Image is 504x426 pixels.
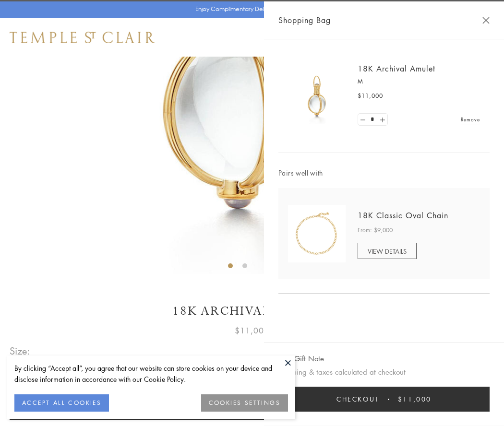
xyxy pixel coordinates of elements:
[278,167,490,178] span: Pairs well with
[368,247,407,256] span: VIEW DETAILS
[336,394,379,404] span: Checkout
[278,387,490,412] button: Checkout $11,000
[358,243,417,259] a: VIEW DETAILS
[278,366,490,378] p: Shipping & taxes calculated at checkout
[288,67,346,125] img: 18K Archival Amulet
[10,32,155,43] img: Temple St. Clair
[482,17,490,24] button: Close Shopping Bag
[358,210,448,221] a: 18K Classic Oval Chain
[10,303,494,319] h1: 18K Archival Amulet
[14,394,109,412] button: ACCEPT ALL COOKIES
[14,363,288,385] div: By clicking “Accept all”, you agree that our website can store cookies on your device and disclos...
[288,205,346,262] img: N88865-OV18
[201,394,288,412] button: COOKIES SETTINGS
[461,114,480,125] a: Remove
[358,63,435,74] a: 18K Archival Amulet
[358,225,393,235] span: From: $9,000
[358,77,480,86] p: M
[377,114,387,126] a: Set quantity to 2
[358,91,383,101] span: $11,000
[10,343,31,359] span: Size:
[358,114,368,126] a: Set quantity to 0
[235,324,269,337] span: $11,000
[398,394,432,404] span: $11,000
[278,14,331,26] span: Shopping Bag
[195,4,304,14] p: Enjoy Complimentary Delivery & Returns
[278,353,324,365] button: Add Gift Note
